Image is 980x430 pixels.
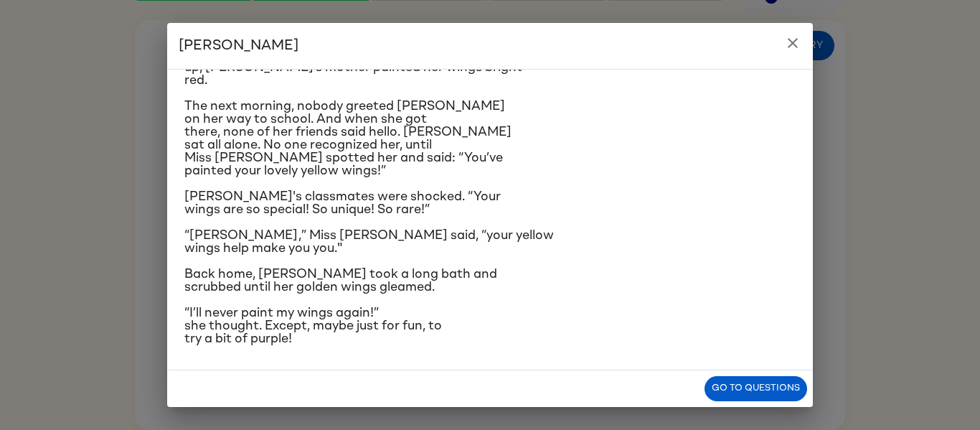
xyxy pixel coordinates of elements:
[705,376,807,401] button: Go to questions
[167,23,813,69] h2: [PERSON_NAME]
[184,307,442,345] span: “I’ll never paint my wings again!” she thought. Except, maybe just for fun, to try a bit of purple!
[778,29,807,57] button: close
[184,190,501,216] span: [PERSON_NAME]'s classmates were shocked. “Your wings are so special! So unique! So rare!”
[184,229,554,255] span: “[PERSON_NAME],” Miss [PERSON_NAME] said, “your yellow wings help make you you."
[184,100,512,177] span: The next morning, nobody greeted [PERSON_NAME] on her way to school. And when she got there, none...
[184,268,497,294] span: Back home, [PERSON_NAME] took a long bath and scrubbed until her golden wings gleamed.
